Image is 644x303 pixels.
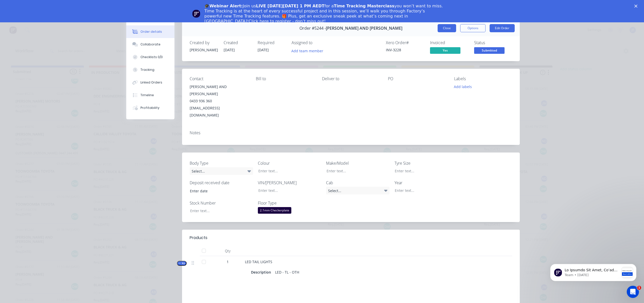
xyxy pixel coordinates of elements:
[474,47,505,55] button: Submitted
[190,47,218,53] div: [PERSON_NAME]
[490,24,515,32] button: Edit Order
[140,106,159,110] div: Profitability
[543,254,644,289] iframe: Intercom notifications message
[474,40,512,45] div: Status
[224,40,252,45] div: Created
[126,89,174,102] button: Timeline
[322,76,380,81] div: Deliver to
[326,160,389,166] label: Make/Model
[258,40,285,45] div: Required
[190,235,207,241] div: Products
[190,76,248,81] div: Contact
[140,42,160,47] div: Collaborate
[227,259,229,264] span: 1
[256,76,314,81] div: Bill to
[430,40,468,45] div: Invoiced
[386,47,424,53] div: INV-3228
[292,40,342,45] div: Assigned to
[251,268,273,276] div: Description
[326,187,389,194] div: Select...
[126,63,174,76] button: Tracking
[430,47,460,54] span: Yes
[140,68,154,72] div: Tracking
[140,80,162,85] div: Linked Orders
[634,5,639,8] div: Close
[126,51,174,63] button: Checklists 0/0
[140,55,163,59] div: Checklists 0/0
[126,76,174,89] button: Linked Orders
[334,4,395,8] b: Time Tracking Masterclass
[204,4,243,8] b: 🎓Webinar Alert:
[126,102,174,114] button: Profitability
[177,261,187,266] button: Kit
[395,180,458,186] label: Year
[212,246,243,256] div: Qty
[627,286,639,298] iframe: Intercom live chat
[190,83,248,97] div: [PERSON_NAME] AND [PERSON_NAME]
[395,160,458,166] label: Tyre Size
[326,26,402,31] span: [PERSON_NAME] AND [PERSON_NAME]
[454,76,512,81] div: Labels
[190,40,218,45] div: Created by
[256,4,325,8] b: LIVE [DATE][DATE] 1 PM AEDT
[299,26,326,31] span: Order #5244 -
[22,19,77,24] p: Message from Team, sent 1w ago
[192,10,200,18] img: Profile image for Team
[126,25,174,38] button: Order details
[190,167,253,175] div: Select...
[388,76,446,81] div: PO
[258,47,269,52] span: [DATE]
[438,24,456,32] button: Close
[258,180,321,186] label: VIN/[PERSON_NAME]
[190,200,253,206] label: Stock Number
[386,40,424,45] div: Xero Order #
[326,180,389,186] label: Cab
[204,4,444,24] div: Join us for a you won’t want to miss. Time Tracking is at the heart of every successful project a...
[140,29,162,34] div: Order details
[451,83,475,90] button: Add labels
[245,259,272,264] span: LED TAIL LIGHTS
[460,24,486,32] button: Options
[190,105,248,119] div: [EMAIL_ADDRESS][DOMAIN_NAME]
[258,207,291,214] div: 2.1mm Checkerplate
[178,261,185,265] span: Kit
[140,93,154,97] div: Timeline
[258,160,321,166] label: Colour
[289,47,326,54] button: Add team member
[186,187,249,195] input: Enter date
[474,47,505,54] span: Submitted
[292,47,326,54] button: Add team member
[190,83,248,119] div: [PERSON_NAME] AND [PERSON_NAME]0433 936 360[EMAIL_ADDRESS][DOMAIN_NAME]
[273,268,301,276] div: LED - TL - OTH
[190,160,253,166] label: Body Type
[224,47,235,52] span: [DATE]
[249,19,326,24] a: Click here to register - don’t miss out!
[258,200,321,206] label: Floor Type
[126,38,174,51] button: Collaborate
[190,130,512,135] div: Notes
[190,97,248,105] div: 0433 936 360
[637,286,641,290] span: 1
[190,180,253,186] label: Deposit received date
